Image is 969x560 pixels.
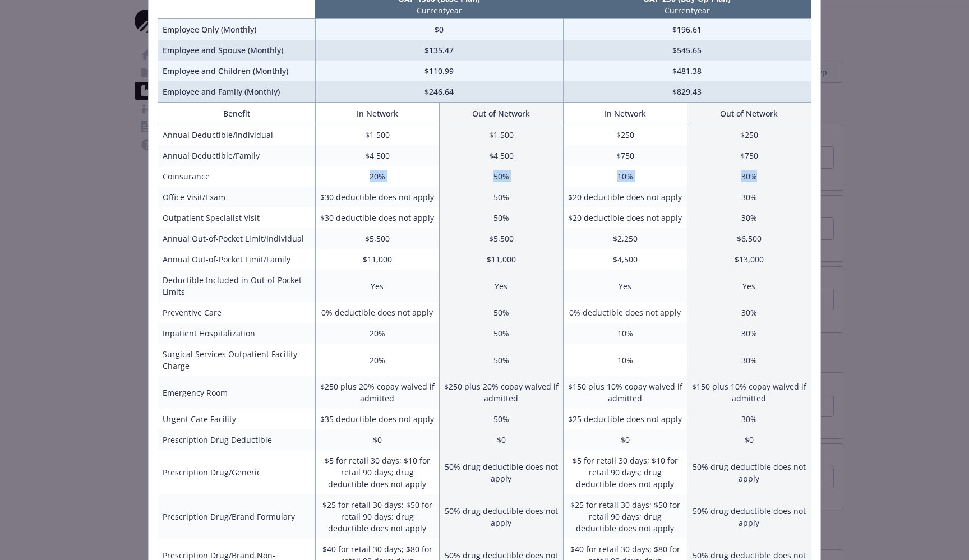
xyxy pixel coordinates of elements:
[563,103,687,124] th: In Network
[563,207,687,228] td: $20 deductible does not apply
[158,81,316,103] td: Employee and Family (Monthly)
[315,450,439,494] td: $5 for retail 30 days; $10 for retail 90 days; drug deductible does not apply
[439,302,563,323] td: 50%
[315,124,439,146] td: $1,500
[563,40,811,61] td: $545.65
[563,228,687,249] td: $2,250
[687,103,811,124] th: Out of Network
[158,450,316,494] td: Prescription Drug/Generic
[687,187,811,207] td: 30%
[563,429,687,450] td: $0
[315,81,563,103] td: $246.64
[563,376,687,409] td: $150 plus 10% copay waived if admitted
[158,494,316,539] td: Prescription Drug/Brand Formulary
[439,166,563,187] td: 50%
[158,344,316,376] td: Surgical Services Outpatient Facility Charge
[439,270,563,302] td: Yes
[315,323,439,344] td: 20%
[158,124,316,146] td: Annual Deductible/Individual
[687,344,811,376] td: 30%
[158,145,316,166] td: Annual Deductible/Family
[158,376,316,409] td: Emergency Room
[158,207,316,228] td: Outpatient Specialist Visit
[563,270,687,302] td: Yes
[439,429,563,450] td: $0
[315,429,439,450] td: $0
[563,187,687,207] td: $20 deductible does not apply
[687,166,811,187] td: 30%
[158,228,316,249] td: Annual Out-of-Pocket Limit/Individual
[315,19,563,40] td: $0
[315,40,563,61] td: $135.47
[439,145,563,166] td: $4,500
[315,166,439,187] td: 20%
[315,302,439,323] td: 0% deductible does not apply
[687,494,811,539] td: 50% drug deductible does not apply
[687,429,811,450] td: $0
[563,302,687,323] td: 0% deductible does not apply
[158,429,316,450] td: Prescription Drug Deductible
[158,19,316,40] td: Employee Only (Monthly)
[687,228,811,249] td: $6,500
[563,166,687,187] td: 10%
[687,302,811,323] td: 30%
[315,344,439,376] td: 20%
[158,409,316,429] td: Urgent Care Facility
[439,103,563,124] th: Out of Network
[439,344,563,376] td: 50%
[439,207,563,228] td: 50%
[315,249,439,270] td: $11,000
[315,187,439,207] td: $30 deductible does not apply
[563,145,687,166] td: $750
[439,494,563,539] td: 50% drug deductible does not apply
[158,302,316,323] td: Preventive Care
[563,19,811,40] td: $196.61
[563,409,687,429] td: $25 deductible does not apply
[439,228,563,249] td: $5,500
[158,61,316,81] td: Employee and Children (Monthly)
[439,450,563,494] td: 50% drug deductible does not apply
[687,376,811,409] td: $150 plus 10% copay waived if admitted
[563,323,687,344] td: 10%
[687,145,811,166] td: $750
[315,103,439,124] th: In Network
[563,494,687,539] td: $25 for retail 30 days; $50 for retail 90 days; drug deductible does not apply
[315,270,439,302] td: Yes
[563,450,687,494] td: $5 for retail 30 days; $10 for retail 90 days; drug deductible does not apply
[158,270,316,302] td: Deductible Included in Out-of-Pocket Limits
[315,409,439,429] td: $35 deductible does not apply
[315,494,439,539] td: $25 for retail 30 days; $50 for retail 90 days; drug deductible does not apply
[687,249,811,270] td: $13,000
[315,145,439,166] td: $4,500
[687,207,811,228] td: 30%
[158,40,316,61] td: Employee and Spouse (Monthly)
[563,249,687,270] td: $4,500
[687,270,811,302] td: Yes
[439,376,563,409] td: $250 plus 20% copay waived if admitted
[158,323,316,344] td: Inpatient Hospitalization
[315,228,439,249] td: $5,500
[315,61,563,81] td: $110.99
[439,124,563,146] td: $1,500
[315,207,439,228] td: $30 deductible does not apply
[315,376,439,409] td: $250 plus 20% copay waived if admitted
[158,103,316,124] th: Benefit
[158,249,316,270] td: Annual Out-of-Pocket Limit/Family
[565,4,809,16] p: Current year
[439,323,563,344] td: 50%
[158,187,316,207] td: Office Visit/Exam
[563,124,687,146] td: $250
[439,409,563,429] td: 50%
[563,81,811,103] td: $829.43
[687,323,811,344] td: 30%
[158,166,316,187] td: Coinsurance
[563,61,811,81] td: $481.38
[439,187,563,207] td: 50%
[563,344,687,376] td: 10%
[439,249,563,270] td: $11,000
[687,124,811,146] td: $250
[687,450,811,494] td: 50% drug deductible does not apply
[687,409,811,429] td: 30%
[317,4,561,16] p: Current year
